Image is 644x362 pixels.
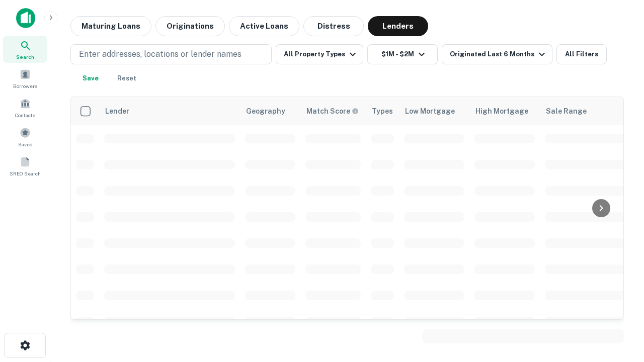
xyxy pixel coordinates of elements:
div: Sale Range [546,105,587,117]
button: All Filters [556,44,607,64]
button: Enter addresses, locations or lender names [70,44,272,64]
a: Contacts [3,94,47,121]
button: Distress [303,16,364,36]
th: High Mortgage [469,97,540,125]
span: Borrowers [13,82,37,90]
p: Enter addresses, locations or lender names [79,48,242,60]
a: Saved [3,123,47,150]
button: Lenders [368,16,428,36]
th: Capitalize uses an advanced AI algorithm to match your search with the best lender. The match sco... [300,97,366,125]
th: Low Mortgage [399,97,469,125]
a: Borrowers [3,65,47,92]
button: Active Loans [229,16,299,36]
a: Search [3,36,47,63]
h6: Match Score [306,106,357,117]
div: Types [372,105,393,117]
div: High Mortgage [475,105,528,117]
div: Low Mortgage [405,105,455,117]
a: SREO Search [3,152,47,179]
div: Capitalize uses an advanced AI algorithm to match your search with the best lender. The match sco... [306,106,359,117]
img: capitalize-icon.png [16,8,35,28]
div: Originated Last 6 Months [450,48,548,60]
div: Geography [246,105,285,117]
button: All Property Types [276,44,363,64]
iframe: Chat Widget [594,249,644,298]
button: Originated Last 6 Months [442,44,552,64]
button: Originations [155,16,225,36]
span: Search [16,53,34,61]
button: Save your search to get updates of matches that match your search criteria. [74,68,107,88]
th: Types [366,97,399,125]
th: Lender [99,97,240,125]
button: Reset [111,68,143,88]
th: Sale Range [540,97,630,125]
span: Contacts [15,111,35,119]
th: Geography [240,97,300,125]
button: $1M - $2M [367,44,438,64]
span: SREO Search [10,169,41,177]
span: Saved [18,140,33,148]
div: Lender [105,105,129,117]
button: Maturing Loans [70,16,151,36]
